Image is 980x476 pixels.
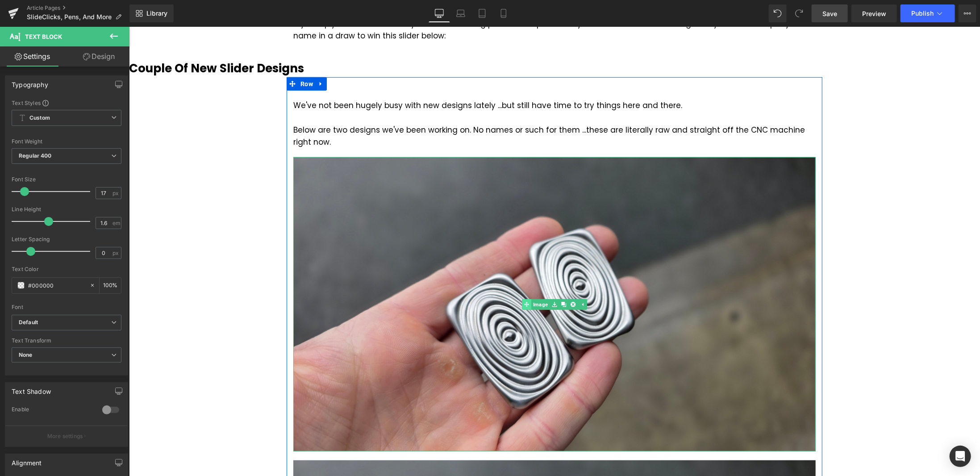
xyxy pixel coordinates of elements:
[19,319,38,326] i: Default
[164,97,687,121] div: Below are two designs we've been working on. No names or such for them ...these are literally raw...
[27,13,112,21] span: SlideClicks, Pens, And More
[146,9,167,17] span: Library
[769,4,787,22] button: Undo
[12,236,121,242] div: Letter Spacing
[113,250,120,256] span: px
[186,50,198,64] a: Expand / Collapse
[12,406,93,415] div: Enable
[402,272,421,283] span: Image
[911,10,934,17] span: Publish
[950,446,971,467] div: Open Intercom Messenger
[27,4,129,12] a: Article Pages
[67,46,131,67] a: Design
[12,206,121,213] div: Line Height
[450,4,471,22] a: Laptop
[12,383,51,395] div: Text Shadow
[429,4,450,22] a: Desktop
[421,272,430,283] a: Save element
[25,33,62,40] span: Text Block
[129,4,174,22] a: New Library
[851,4,897,22] a: Preview
[113,190,120,196] span: px
[12,266,121,272] div: Text Color
[12,99,121,106] div: Text Styles
[28,280,85,290] input: Color
[12,76,48,88] div: Typography
[822,9,837,18] span: Save
[12,454,42,467] div: Alignment
[493,4,514,22] a: Mobile
[471,4,493,22] a: Tablet
[439,272,449,283] a: Delete Element
[29,114,50,122] b: Custom
[5,426,128,447] button: More settings
[12,304,121,310] div: Font
[47,432,83,440] p: More settings
[100,278,121,293] div: %
[959,4,976,22] button: More
[862,9,886,18] span: Preview
[12,338,121,344] div: Text Transform
[901,4,955,22] button: Publish
[19,152,52,159] b: Regular 400
[790,4,808,22] button: Redo
[430,272,439,283] a: Clone Element
[12,138,121,145] div: Font Weight
[449,272,458,283] a: Expand / Collapse
[164,73,687,121] div: We've not been hugely busy with new designs lately ...but still have time to try things here and ...
[19,351,33,358] b: None
[169,50,186,64] span: Row
[12,176,121,183] div: Font Size
[113,220,120,226] span: em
